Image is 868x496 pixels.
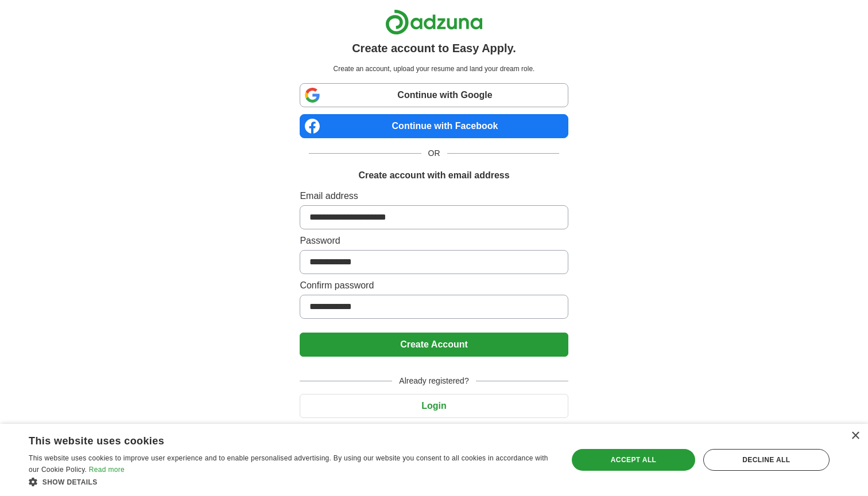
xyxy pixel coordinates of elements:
h1: Create account with email address [358,169,509,182]
label: Password [300,234,568,248]
a: Login [300,401,568,411]
span: Already registered? [392,375,475,387]
a: Continue with Google [300,83,568,107]
div: Decline all [703,449,830,471]
div: This website uses cookies [29,431,523,448]
button: Login [300,394,568,418]
div: Close [851,432,859,440]
a: Read more, opens a new window [89,466,125,474]
h1: Create account to Easy Apply. [352,40,516,57]
span: OR [421,147,447,159]
div: Accept all [572,449,695,471]
span: This website uses cookies to improve user experience and to enable personalised advertising. By u... [29,454,548,474]
a: Continue with Facebook [300,114,568,138]
span: Show details [42,478,98,486]
img: Adzuna logo [385,9,483,35]
label: Email address [300,189,568,203]
div: Show details [29,476,552,487]
p: Create an account, upload your resume and land your dream role. [302,64,565,74]
label: Confirm password [300,279,568,292]
button: Create Account [300,333,568,357]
